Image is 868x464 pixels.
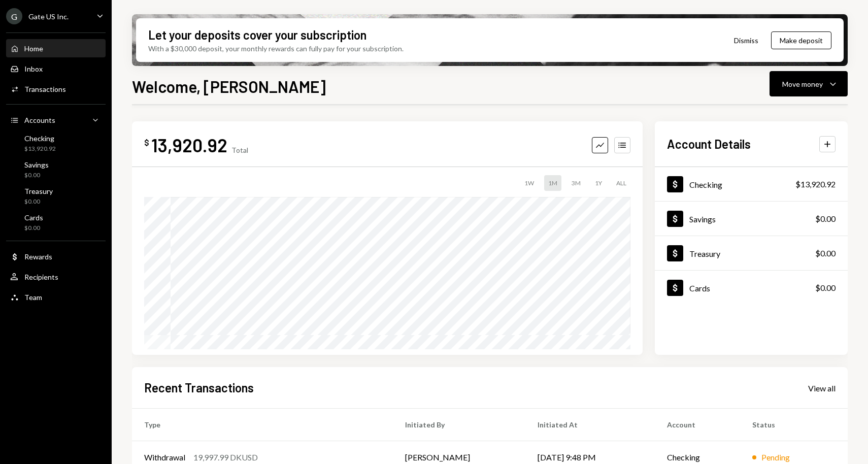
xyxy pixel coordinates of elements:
[24,293,42,302] div: Team
[808,383,836,393] div: View all
[151,134,227,156] div: 13,920.92
[761,451,790,463] div: Pending
[144,138,149,148] div: $
[655,409,740,441] th: Account
[655,271,848,305] a: Cards$0.00
[144,379,254,396] h2: Recent Transactions
[6,39,106,57] a: Home
[24,116,55,124] div: Accounts
[24,197,53,206] div: $0.00
[24,160,49,169] div: Savings
[815,282,836,294] div: $0.00
[24,187,53,195] div: Treasury
[24,145,56,153] div: $13,920.92
[6,288,106,306] a: Team
[795,178,836,190] div: $13,920.92
[24,64,43,73] div: Inbox
[24,134,56,143] div: Checking
[24,171,49,180] div: $0.00
[6,131,106,155] a: Checking$13,920.92
[525,409,655,441] th: Initiated At
[721,28,771,52] button: Dismiss
[6,157,106,182] a: Savings$0.00
[655,167,848,201] a: Checking$13,920.92
[24,252,52,261] div: Rewards
[689,249,720,258] div: Treasury
[591,175,606,191] div: 1Y
[393,409,525,441] th: Initiated By
[808,382,836,393] a: View all
[132,409,393,441] th: Type
[612,175,630,191] div: ALL
[815,213,836,225] div: $0.00
[6,59,106,78] a: Inbox
[24,213,43,222] div: Cards
[740,409,848,441] th: Status
[6,111,106,129] a: Accounts
[815,247,836,259] div: $0.00
[655,202,848,236] a: Savings$0.00
[231,146,248,154] div: Total
[520,175,538,191] div: 1W
[144,451,185,463] div: Withdrawal
[148,43,404,54] div: With a $30,000 deposit, your monthly rewards can fully pay for your subscription.
[667,136,751,152] h2: Account Details
[24,224,43,233] div: $0.00
[24,273,58,281] div: Recipients
[6,8,22,24] div: G
[655,236,848,270] a: Treasury$0.00
[770,71,848,96] button: Move money
[6,210,106,235] a: Cards$0.00
[689,180,722,189] div: Checking
[193,451,258,463] div: 19,997.99 DKUSD
[771,31,831,49] button: Make deposit
[689,283,710,293] div: Cards
[148,26,366,43] div: Let your deposits cover your subscription
[6,247,106,266] a: Rewards
[24,85,66,93] div: Transactions
[24,44,43,53] div: Home
[6,184,106,208] a: Treasury$0.00
[28,12,69,21] div: Gate US Inc.
[567,175,585,191] div: 3M
[689,214,716,224] div: Savings
[132,76,326,96] h1: Welcome, [PERSON_NAME]
[782,79,823,89] div: Move money
[6,80,106,98] a: Transactions
[6,268,106,286] a: Recipients
[544,175,561,191] div: 1M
